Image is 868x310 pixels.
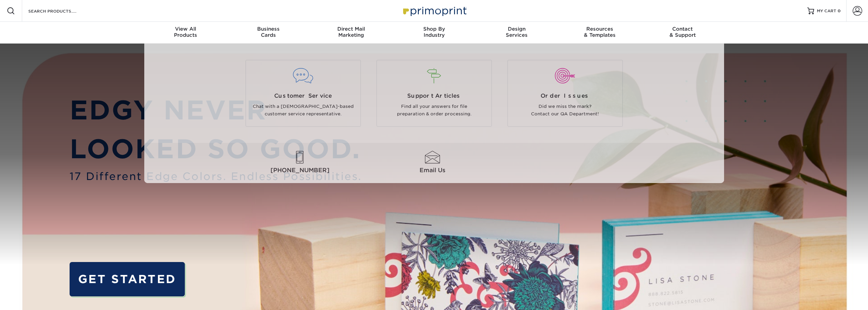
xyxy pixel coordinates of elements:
a: Direct MailMarketing [310,22,393,44]
a: GET STARTED [70,262,185,296]
a: Email Us [368,151,498,175]
span: Design [475,26,558,32]
span: Direct Mail [310,26,393,32]
a: Order Issues Did we miss the mark? Contact our QA Department! [505,60,626,127]
img: Primoprint [400,3,468,18]
span: Support Articles [382,92,486,100]
a: [PHONE_NUMBER] [235,151,365,175]
span: View All [144,26,227,32]
p: Did we miss the mark? Contact our QA Department! [513,103,617,118]
span: MY CART [817,8,836,14]
a: BusinessCards [227,22,310,44]
span: Order Issues [513,92,617,100]
a: Shop ByIndustry [393,22,475,44]
span: 0 [838,9,841,13]
span: Resources [558,26,641,32]
p: Find all your answers for file preparation & order processing. [382,103,486,118]
a: Contact& Support [641,22,724,44]
a: Customer Service Chat with a [DEMOGRAPHIC_DATA]-based customer service representative. [243,60,364,127]
div: Marketing [310,26,393,38]
span: Email Us [368,166,498,175]
span: Customer Service [251,92,355,100]
span: Shop By [393,26,475,32]
a: DesignServices [475,22,558,44]
a: Resources& Templates [558,22,641,44]
span: Contact [641,26,724,32]
input: SEARCH PRODUCTS..... [28,7,94,15]
div: & Templates [558,26,641,38]
a: View AllProducts [144,22,227,44]
span: Business [227,26,310,32]
div: Services [475,26,558,38]
span: [PHONE_NUMBER] [235,166,365,175]
div: Products [144,26,227,38]
a: Support Articles Find all your answers for file preparation & order processing. [374,60,495,127]
div: & Support [641,26,724,38]
div: Cards [227,26,310,38]
div: Industry [393,26,475,38]
p: Chat with a [DEMOGRAPHIC_DATA]-based customer service representative. [251,103,355,118]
